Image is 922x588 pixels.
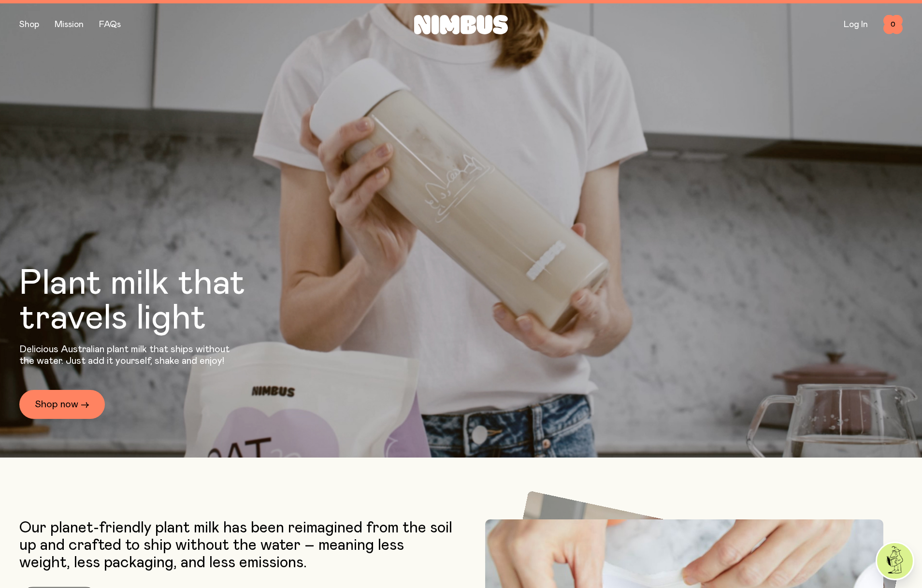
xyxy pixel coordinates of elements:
h1: Plant milk that travels light [19,266,298,336]
a: Shop now → [19,390,105,419]
a: Log In [844,20,868,29]
p: Our planet-friendly plant milk has been reimagined from the soil up and crafted to ship without t... [19,519,456,572]
a: FAQs [99,20,121,29]
a: Mission [55,20,84,29]
img: agent [877,543,913,579]
button: 0 [883,15,903,34]
p: Delicious Australian plant milk that ships without the water. Just add it yourself, shake and enjoy! [19,344,236,367]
